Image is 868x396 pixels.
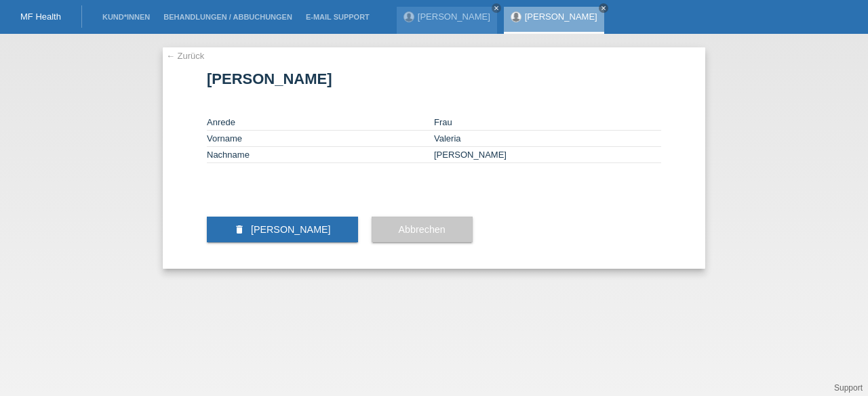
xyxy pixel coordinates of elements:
button: delete [PERSON_NAME] [207,217,358,242]
a: MF Health [20,12,61,22]
td: Anrede [207,114,434,131]
td: Nachname [207,147,434,163]
td: Valeria [434,131,661,147]
td: [PERSON_NAME] [434,147,661,163]
a: close [492,3,501,13]
h1: [PERSON_NAME] [207,70,661,87]
a: E-Mail Support [299,13,376,21]
a: Behandlungen / Abbuchungen [157,13,299,21]
a: Support [834,383,863,393]
td: Frau [434,114,661,131]
i: delete [234,224,245,235]
i: close [600,5,607,12]
button: Abbrechen [372,217,473,242]
span: [PERSON_NAME] [251,224,331,235]
td: Vorname [207,131,434,147]
a: Kund*innen [96,13,157,21]
a: [PERSON_NAME] [418,12,490,22]
a: close [599,3,608,13]
i: close [493,5,500,12]
a: [PERSON_NAME] [525,12,597,22]
span: Abbrechen [399,224,446,235]
a: ← Zurück [166,51,204,61]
